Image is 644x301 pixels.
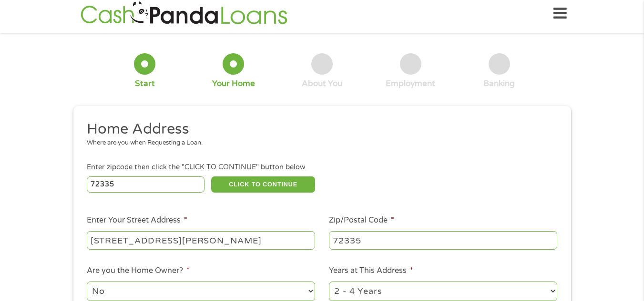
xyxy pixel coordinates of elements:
[87,138,550,148] div: Where are you when Requesting a Loan.
[87,120,550,139] h2: Home Address
[87,176,204,193] input: Enter Zipcode (e.g 01510)
[211,176,315,193] button: CLICK TO CONTINUE
[483,78,515,89] div: Banking
[135,78,155,89] div: Start
[87,266,190,276] label: Are you the Home Owner?
[329,266,413,276] label: Years at This Address
[87,215,187,225] label: Enter Your Street Address
[87,231,315,249] input: 1 Main Street
[302,78,342,89] div: About You
[87,162,557,173] div: Enter zipcode then click the "CLICK TO CONTINUE" button below.
[329,215,394,225] label: Zip/Postal Code
[386,78,435,89] div: Employment
[212,78,255,89] div: Your Home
